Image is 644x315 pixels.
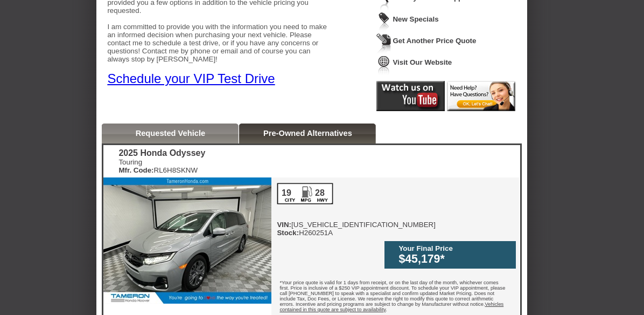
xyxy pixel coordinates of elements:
[277,229,299,237] b: Stock:
[393,37,476,45] a: Get Another Price Quote
[376,55,391,75] img: Icon_VisitWebsite.png
[398,252,510,266] div: $45,179*
[118,158,205,174] div: Touring RL6H8SKNW
[103,177,271,304] img: 2025 Honda Odyssey
[393,58,452,66] a: Visit Our Website
[314,188,325,198] div: 28
[376,81,445,111] img: Icon_Youtube2.png
[277,221,291,229] b: VIN:
[136,129,206,138] a: Requested Vehicle
[118,166,153,174] b: Mfr. Code:
[277,183,436,237] div: [US_VEHICLE_IDENTIFICATION_NUMBER] H260251A
[447,81,515,111] img: Icon_LiveChat2.png
[398,244,510,252] div: Your Final Price
[118,148,205,158] div: 2025 Honda Odyssey
[376,12,391,32] img: Icon_WeeklySpecials.png
[281,188,292,198] div: 19
[279,302,503,312] u: Vehicles contained in this quote are subject to availability
[263,129,352,138] a: Pre-Owned Alternatives
[393,15,438,23] a: New Specials
[376,33,391,53] img: Icon_GetQuote.png
[107,71,275,86] a: Schedule your VIP Test Drive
